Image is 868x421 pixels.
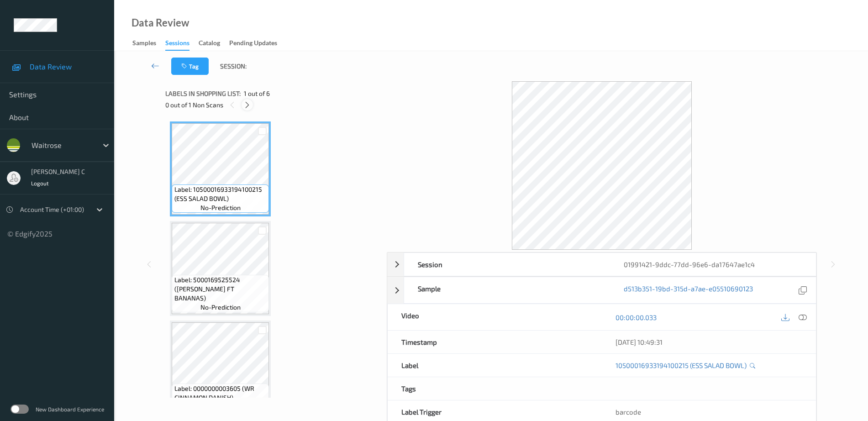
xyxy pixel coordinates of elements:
span: Label: 0000000003605 (WR CINNAMON DANISH) [174,384,267,402]
a: Catalog [199,37,229,50]
div: 01991421-9ddc-77dd-96e6-da17647ae1c4 [610,253,816,276]
div: Data Review [132,18,189,27]
span: Session: [220,62,247,71]
button: Tag [171,58,209,75]
span: 1 out of 6 [244,89,270,98]
div: Pending Updates [229,38,277,50]
span: no-prediction [200,203,241,212]
a: 00:00:00.033 [615,313,657,322]
span: Labels in shopping list: [165,89,241,98]
div: [DATE] 10:49:31 [615,337,802,347]
div: Tags [388,377,602,400]
a: 10500016933194100215 (ESS SALAD BOWL) [615,361,747,370]
a: Samples [132,37,165,50]
span: Label: 10500016933194100215 (ESS SALAD BOWL) [174,185,267,203]
div: Session [404,253,610,276]
div: Timestamp [388,331,602,353]
a: d513b351-19bd-315d-a7ae-e05510690123 [624,284,753,296]
div: Video [388,304,602,330]
div: Catalog [199,38,220,50]
div: Label [388,354,602,377]
div: Session01991421-9ddc-77dd-96e6-da17647ae1c4 [387,253,816,276]
span: Label: 5000169525524 ([PERSON_NAME] FT BANANAS) [174,275,267,303]
span: no-prediction [200,303,241,312]
a: Sessions [165,37,199,51]
div: Sessions [165,38,189,51]
div: Sample [404,277,610,303]
div: 0 out of 1 Non Scans [165,99,380,111]
a: Pending Updates [229,37,286,50]
div: Samples [132,38,156,50]
div: Sampled513b351-19bd-315d-a7ae-e05510690123 [387,277,816,304]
